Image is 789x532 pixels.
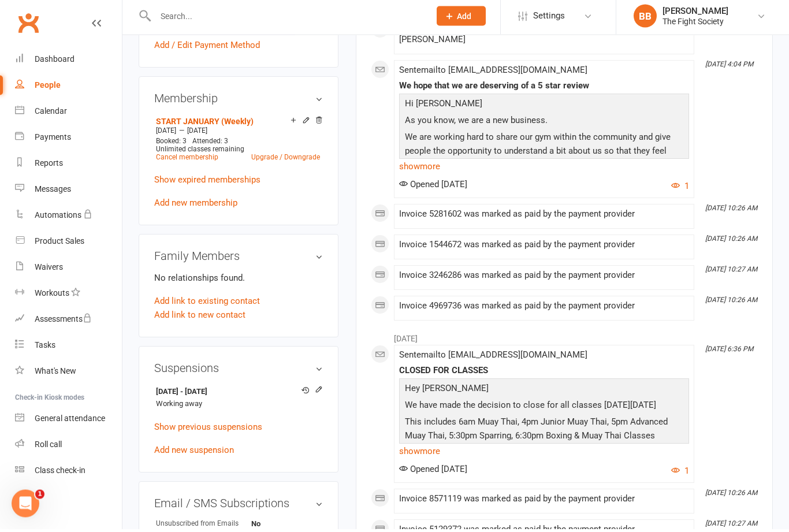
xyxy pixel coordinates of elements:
p: We are working hard to share our gym within the community and give people the opportunity to unde... [402,133,686,178]
span: Settings [533,6,565,32]
h3: Membership [154,95,323,108]
a: What's New [15,361,122,387]
a: Add new suspension [154,448,234,459]
div: We hope that we are deserving of a 5 star review [399,84,689,94]
a: Automations [15,205,122,231]
div: Roll call [35,442,62,452]
div: The Fight Society [663,19,728,29]
a: Messages [15,179,122,205]
a: Waivers [15,257,122,283]
span: Opened [DATE] [399,467,467,478]
div: Invoice 1544672 was marked as paid by the payment provider [399,243,689,253]
button: 1 [671,467,689,481]
p: This includes 6am Muay Thai, 4pm Junior Muay Thai, 5pm Advanced Muay Thai, 5:30pm Sparring, 6:30p... [402,418,686,449]
a: Product Sales [15,231,122,257]
a: Show previous suspensions [154,425,262,436]
div: Workouts [35,291,69,300]
a: show more [399,162,689,178]
i: [DATE] 10:26 AM [705,238,757,246]
div: Calendar [35,109,67,118]
a: General attendance kiosk mode [15,408,122,434]
a: Cancel membership [156,157,218,165]
i: [DATE] 6:36 PM [705,348,753,356]
p: We have made the decision to close for all classes [DATE][DATE] [402,401,686,418]
div: Tasks [35,343,55,352]
a: Reports [15,153,122,179]
a: Class kiosk mode [15,460,122,486]
span: [DATE] [156,130,176,138]
div: Automations [35,213,81,222]
h3: Email / SMS Subscriptions [154,500,323,513]
span: Sent email to [EMAIL_ADDRESS][DOMAIN_NAME] [399,353,587,363]
strong: [DATE] - [DATE] [156,389,317,401]
div: Assessments [35,317,92,326]
p: Hi [PERSON_NAME] [402,100,686,117]
h3: Family Members [154,253,323,266]
div: [PERSON_NAME] [663,9,728,19]
input: Search... [152,11,422,27]
div: What's New [35,369,76,378]
a: Dashboard [15,49,122,75]
a: Clubworx [14,12,43,40]
div: Invoice 4969736 was marked as paid by the payment provider [399,304,689,314]
h3: Suspensions [154,365,323,378]
p: As you know, we are a new business. [402,117,686,133]
span: Booked: 3 [156,140,187,148]
div: CLOSED FOR CLASSES [399,369,689,379]
a: People [15,75,122,101]
div: Invoice 8571119 was marked as paid by the payment provider [399,497,689,507]
a: Roll call [15,434,122,460]
div: Invoice 3246286 was marked as paid by the payment provider [399,274,689,284]
a: Show expired memberships [154,178,260,188]
div: Product Sales [35,239,84,248]
span: Unlimited classes remaining [156,148,244,157]
a: Add new membership [154,201,237,211]
i: [DATE] 10:26 AM [705,207,757,215]
p: Hey [PERSON_NAME] [402,385,686,401]
div: Dashboard [35,57,75,66]
button: Add [437,9,486,29]
div: Messages [35,187,71,196]
i: [DATE] 10:27 AM [705,523,757,531]
a: show more [399,447,689,463]
div: Payments [35,135,71,144]
a: Add link to new contact [154,311,245,325]
a: START JANUARY (Weekly) [156,120,254,129]
span: Add [457,14,471,24]
li: Working away [154,386,323,415]
div: General attendance [35,416,105,426]
a: Workouts [15,283,122,309]
div: Waivers [35,265,63,274]
a: Calendar [15,101,122,127]
div: Class check-in [35,468,85,478]
a: Assessments [15,309,122,335]
i: [DATE] 10:27 AM [705,269,757,277]
i: [DATE] 10:26 AM [705,492,757,500]
iframe: Intercom live chat [12,493,39,520]
button: 1 [671,183,689,196]
i: [DATE] 4:04 PM [705,64,753,72]
div: Invoice 5281602 was marked as paid by the payment provider [399,213,689,222]
div: — [153,129,323,139]
strong: No [251,523,318,531]
div: People [35,83,61,92]
a: Add link to existing contact [154,297,260,311]
div: BB [634,8,657,31]
span: [DATE] [187,130,207,138]
li: [DATE] [371,330,758,348]
i: [DATE] 10:26 AM [705,299,757,307]
a: Tasks [15,335,122,361]
p: No relationships found. [154,274,323,288]
a: Upgrade / Downgrade [251,157,320,165]
a: Payments [15,127,122,153]
span: Sent email to [EMAIL_ADDRESS][DOMAIN_NAME] [399,68,587,79]
span: Attended: 3 [192,140,228,148]
a: Add / Edit Payment Method [154,42,260,55]
div: Reports [35,161,63,170]
span: Opened [DATE] [399,183,467,193]
span: 1 [35,493,44,502]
